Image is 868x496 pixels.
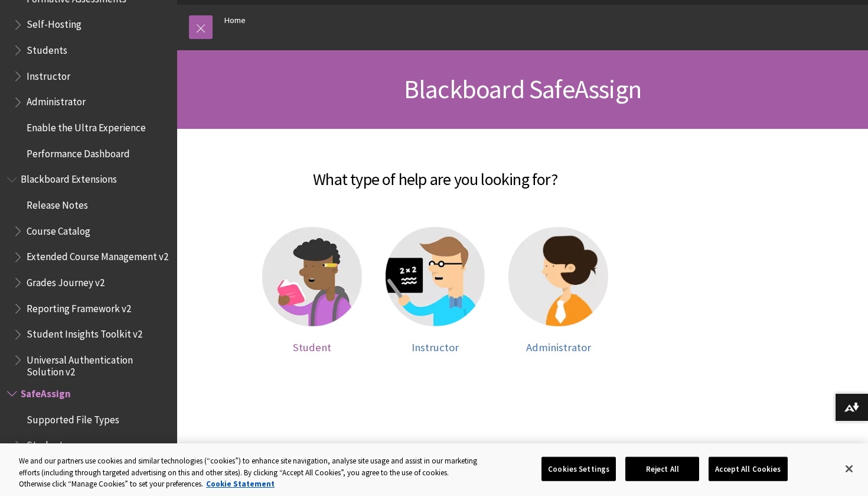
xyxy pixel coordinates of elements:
[27,436,63,452] span: Student
[7,170,170,378] nav: Book outline for Blackboard Extensions
[27,118,146,134] span: Enable the Ultra Experience
[27,144,130,160] span: Performance Dashboard
[386,227,485,327] img: Instructor help
[27,247,168,263] span: Extended Course Management v2
[526,341,591,354] span: Administrator
[27,325,142,341] span: Student Insights Toolkit v2
[27,40,67,56] span: Students
[541,456,616,481] button: Cookies Settings
[19,455,478,490] div: We and our partners use cookies and similar technologies (“cookies”) to enhance site navigation, ...
[27,92,86,108] span: Administrator
[27,350,169,378] span: Universal Authentication Solution v2
[27,221,90,237] span: Course Catalog
[27,195,88,211] span: Release Notes
[625,456,699,481] button: Reject All
[836,456,862,482] button: Close
[404,73,641,105] span: Blackboard SafeAssign
[262,227,362,354] a: Student help Student
[412,341,459,354] span: Instructor
[508,227,608,354] a: Administrator help Administrator
[386,227,485,354] a: Instructor help Instructor
[21,170,117,186] span: Blackboard Extensions
[27,66,70,82] span: Instructor
[293,341,331,354] span: Student
[27,299,131,315] span: Reporting Framework v2
[224,13,246,28] a: Home
[27,410,119,426] span: Supported File Types
[27,15,81,31] span: Self-Hosting
[21,384,71,400] span: SafeAssign
[262,227,362,327] img: Student help
[508,227,608,327] img: Administrator help
[27,273,105,288] span: Grades Journey v2
[189,153,681,192] h2: What type of help are you looking for?
[709,456,787,481] button: Accept All Cookies
[206,479,275,489] a: More information about your privacy, opens in a new tab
